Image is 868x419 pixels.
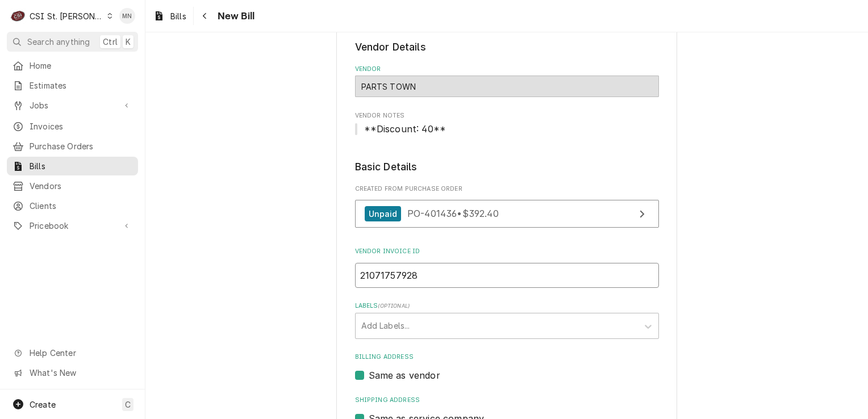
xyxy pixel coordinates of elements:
[355,396,659,405] label: Shipping Address
[355,76,659,97] div: PARTS TOWN
[30,367,131,379] span: What's New
[355,353,659,382] div: Billing Address
[365,206,402,221] div: Unpaid
[7,363,138,382] a: Go to What's New
[7,117,138,136] a: Invoices
[7,76,138,95] a: Estimates
[30,220,115,232] span: Pricebook
[355,185,659,233] div: Created From Purchase Order
[30,200,132,212] span: Clients
[119,8,135,24] div: MN
[7,137,138,156] a: Purchase Orders
[10,8,26,24] div: CSI St. Louis's Avatar
[30,160,132,172] span: Bills
[355,65,659,97] div: Vendor
[355,65,659,74] label: Vendor
[355,40,659,55] legend: Vendor Details
[355,111,659,120] span: Vendor Notes
[355,200,659,228] a: View Purchase Order
[196,7,214,25] button: Navigate back
[355,247,659,287] div: Vendor Invoice ID
[30,180,132,192] span: Vendors
[7,157,138,175] a: Bills
[103,36,118,48] span: Ctrl
[30,79,132,91] span: Estimates
[355,353,659,362] label: Billing Address
[30,99,115,111] span: Jobs
[355,185,659,194] span: Created From Purchase Order
[355,160,659,174] legend: Basic Details
[7,343,138,362] a: Go to Help Center
[355,122,659,136] span: Vendor Notes
[7,96,138,115] a: Go to Jobs
[10,8,26,24] div: C
[355,111,659,136] div: Vendor Notes
[7,216,138,235] a: Go to Pricebook
[355,247,659,256] label: Vendor Invoice ID
[30,347,131,359] span: Help Center
[369,368,440,382] label: Same as vendor
[30,120,132,132] span: Invoices
[170,10,186,22] span: Bills
[7,56,138,75] a: Home
[30,400,56,409] span: Create
[214,9,254,24] span: New Bill
[119,8,135,24] div: Melissa Nehls's Avatar
[7,32,138,52] button: Search anythingCtrlK
[7,177,138,195] a: Vendors
[7,196,138,215] a: Clients
[378,303,410,309] span: ( optional )
[407,208,499,219] span: PO-401436 • $392.40
[126,36,131,48] span: K
[30,140,132,152] span: Purchase Orders
[355,301,659,311] label: Labels
[30,10,103,22] div: CSI St. [PERSON_NAME]
[355,301,659,338] div: Labels
[27,36,90,48] span: Search anything
[125,399,131,410] span: C
[149,7,191,26] a: Bills
[30,60,132,72] span: Home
